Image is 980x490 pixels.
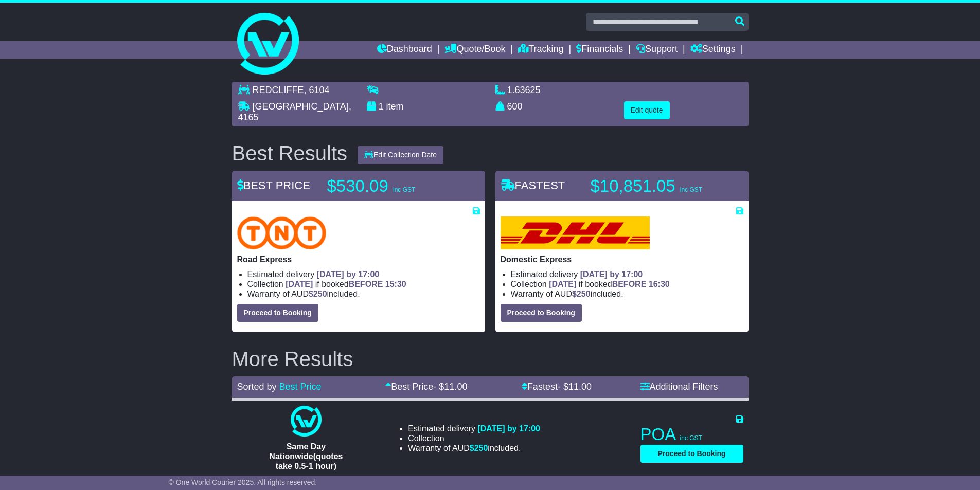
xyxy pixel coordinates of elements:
span: [DATE] by 17:00 [477,424,540,433]
span: [DATE] [549,280,576,288]
li: Warranty of AUD included. [511,289,743,299]
span: 250 [474,444,488,452]
span: $ [309,289,327,298]
li: Warranty of AUD included. [247,289,480,299]
span: [GEOGRAPHIC_DATA] [253,101,349,112]
li: Collection [511,279,743,289]
button: Proceed to Booking [501,304,582,322]
span: REDCLIFFE [253,85,304,95]
button: Edit quote [624,101,670,119]
a: Quote/Book [444,41,505,59]
span: 600 [507,101,523,112]
a: Financials [576,41,623,59]
img: One World Courier: Same Day Nationwide(quotes take 0.5-1 hour) [291,406,322,437]
li: Estimated delivery [247,269,480,279]
span: [DATE] by 17:00 [580,270,643,279]
a: Tracking [518,41,563,59]
a: Additional Filters [640,382,718,392]
span: BEFORE [612,280,647,288]
div: Best Results [227,142,353,165]
p: $10,851.05 [591,176,719,196]
button: Proceed to Booking [640,445,743,463]
p: Domestic Express [501,255,743,264]
span: Same Day Nationwide(quotes take 0.5-1 hour) [269,442,343,470]
li: Estimated delivery [408,424,540,433]
span: inc GST [680,186,702,193]
span: $ [470,444,488,452]
span: if booked [549,280,669,288]
span: 11.00 [444,382,467,392]
span: inc GST [680,434,702,442]
span: FASTEST [501,179,565,192]
span: - $ [433,382,467,392]
li: Collection [408,433,540,443]
a: Fastest- $11.00 [522,382,592,392]
span: , 6104 [304,85,330,95]
li: Collection [247,279,480,289]
span: BEST PRICE [237,179,310,192]
span: , 4165 [238,101,351,123]
span: inc GST [393,186,415,193]
a: Dashboard [377,41,432,59]
span: 1 [379,101,384,112]
a: Support [636,41,678,59]
span: BEFORE [349,280,383,288]
span: [DATE] by 17:00 [317,270,380,279]
span: 15:30 [385,280,406,288]
span: © One World Courier 2025. All rights reserved. [169,478,317,486]
span: - $ [558,382,592,392]
a: Best Price [279,382,322,392]
span: [DATE] [286,280,313,288]
p: $530.09 [327,176,456,196]
img: DHL: Domestic Express [501,216,650,249]
li: Estimated delivery [511,269,743,279]
button: Proceed to Booking [237,304,318,322]
a: Best Price- $11.00 [385,382,467,392]
span: $ [572,289,591,298]
img: TNT Domestic: Road Express [237,216,327,249]
span: item [386,101,404,112]
p: POA [640,424,743,445]
span: 250 [577,289,591,298]
button: Edit Collection Date [358,146,443,164]
a: Settings [690,41,736,59]
span: if booked [286,280,406,288]
span: Sorted by [237,382,277,392]
span: 11.00 [568,382,592,392]
p: Road Express [237,255,480,264]
span: 1.63625 [507,85,541,95]
li: Warranty of AUD included. [408,443,540,453]
span: 16:30 [649,280,670,288]
span: 250 [313,289,327,298]
h2: More Results [232,348,749,370]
